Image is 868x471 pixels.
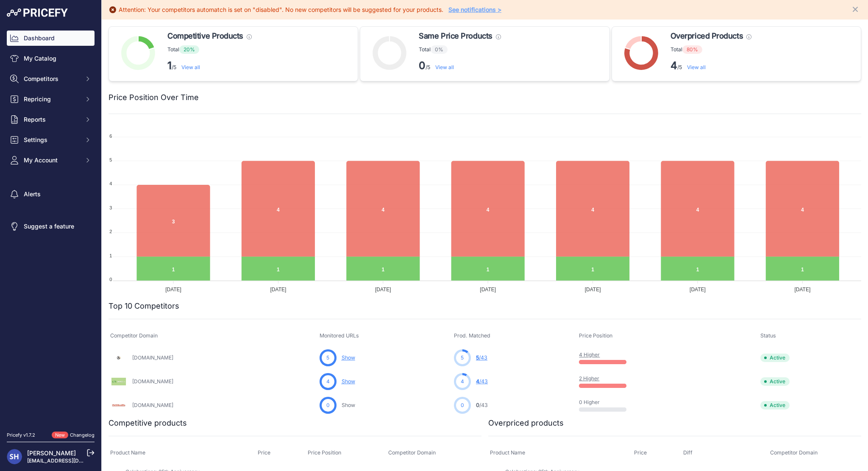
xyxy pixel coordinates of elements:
[167,30,243,42] span: Competitive Products
[108,417,187,429] h2: Competitive products
[258,449,270,456] span: Price
[109,181,112,186] tspan: 4
[7,432,35,439] div: Pricefy v1.7.2
[461,401,464,409] span: 0
[342,378,355,385] a: Show
[760,377,790,386] span: Active
[419,59,426,72] strong: 0
[490,449,525,456] span: Product Name
[24,115,79,124] span: Reports
[132,378,173,385] a: [DOMAIN_NAME]
[682,45,702,54] span: 80%
[454,332,490,339] span: Prod. Matched
[419,45,501,54] p: Total
[342,354,355,361] a: Show
[179,45,199,54] span: 20%
[70,432,95,438] a: Changelog
[375,286,391,292] tspan: [DATE]
[770,449,818,456] span: Competitor Domain
[419,59,501,72] p: /5
[585,286,601,292] tspan: [DATE]
[7,71,95,86] button: Competitors
[27,457,116,464] a: [EMAIL_ADDRESS][DOMAIN_NAME]
[579,332,612,339] span: Price Position
[670,59,751,72] p: /5
[634,449,647,456] span: Price
[165,286,181,292] tspan: [DATE]
[108,92,199,103] h2: Price Position Over Time
[167,59,172,72] strong: 1
[760,354,790,362] span: Active
[670,45,751,54] p: Total
[167,45,252,54] p: Total
[476,378,488,385] a: 4/43
[461,378,464,385] span: 4
[109,157,112,162] tspan: 5
[7,31,95,421] nav: Sidebar
[794,286,810,292] tspan: [DATE]
[431,45,448,54] span: 0%
[851,3,861,14] button: Close
[132,354,173,361] a: [DOMAIN_NAME]
[7,8,68,17] img: Pricefy Logo
[670,59,677,72] strong: 4
[448,6,501,13] a: See notifications >
[270,286,287,292] tspan: [DATE]
[7,92,95,107] button: Repricing
[24,95,79,103] span: Repricing
[690,286,706,292] tspan: [DATE]
[326,401,330,409] span: 0
[488,417,564,429] h2: Overpriced products
[326,354,329,362] span: 5
[110,332,158,339] span: Competitor Domain
[476,402,488,408] a: 0/43
[7,51,95,66] a: My Catalog
[109,253,112,258] tspan: 1
[7,31,95,46] a: Dashboard
[7,219,95,234] a: Suggest a feature
[7,112,95,127] button: Reports
[388,449,436,456] span: Competitor Domain
[132,402,173,408] a: [DOMAIN_NAME]
[109,277,112,282] tspan: 0
[109,133,112,138] tspan: 6
[110,449,145,456] span: Product Name
[687,64,706,70] a: View all
[476,378,479,385] span: 4
[108,300,179,312] h2: Top 10 Competitors
[109,205,112,210] tspan: 3
[419,30,492,42] span: Same Price Products
[320,332,359,339] span: Monitored URLs
[181,64,200,70] a: View all
[308,449,341,456] span: Price Position
[24,136,79,144] span: Settings
[476,402,479,408] span: 0
[476,354,487,361] a: 5/43
[7,187,95,202] a: Alerts
[326,378,330,385] span: 4
[109,229,112,234] tspan: 2
[461,354,464,362] span: 5
[435,64,454,70] a: View all
[683,449,693,456] span: Diff
[7,132,95,148] button: Settings
[167,59,252,72] p: /5
[27,449,76,457] a: [PERSON_NAME]
[476,354,479,361] span: 5
[480,286,496,292] tspan: [DATE]
[24,75,79,83] span: Competitors
[24,156,79,164] span: My Account
[670,30,743,42] span: Overpriced Products
[579,375,599,382] a: 2 Higher
[342,402,355,408] a: Show
[579,351,600,358] a: 4 Higher
[579,399,633,406] p: 0 Higher
[760,401,790,410] span: Active
[52,432,68,439] span: New
[760,332,776,339] span: Status
[7,153,95,168] button: My Account
[119,6,443,14] div: Attention: Your competitors automatch is set on "disabled". No new competitors will be suggested ...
